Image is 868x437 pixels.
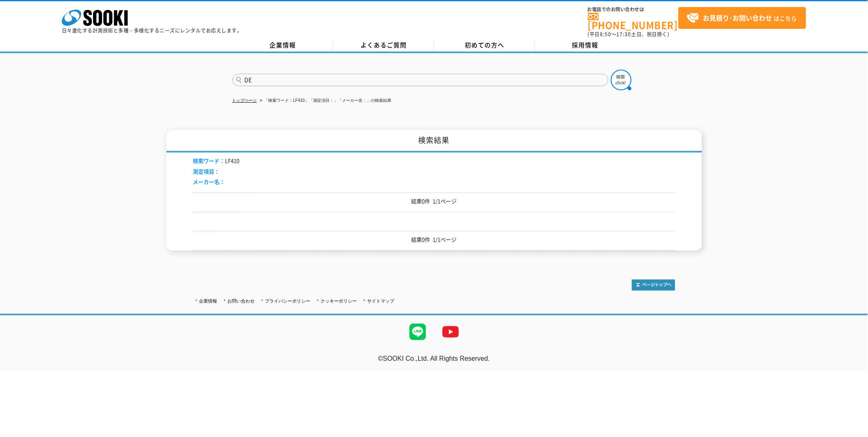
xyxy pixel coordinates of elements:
[401,315,434,348] img: LINE
[617,31,632,38] span: 17:30
[367,298,395,303] a: サイトマップ
[588,31,669,38] span: (平日 ～ 土日、祝日除く)
[465,40,504,49] span: 初めての方へ
[611,70,632,90] img: btn_search.png
[321,298,357,303] a: クッキーポリシー
[836,363,868,370] a: テストMail
[703,13,772,23] strong: お見積り･お問い合わせ
[193,157,225,164] span: 検索ワード：
[678,7,806,29] a: お見積り･お問い合わせはこちら
[434,315,467,348] img: YouTube
[193,167,220,175] span: 測定項目：
[232,74,608,86] input: 商品名、型式、NETIS番号を入力してください
[193,157,240,165] li: LF410
[193,235,675,244] p: 結果0件 1/1ページ
[193,178,225,186] span: メーカー名：
[199,298,218,303] a: 企業情報
[265,298,311,303] a: プライバシーポリシー
[232,98,257,103] a: トップページ
[166,130,702,153] h1: 検索結果
[632,280,675,291] img: トップページへ
[588,7,678,12] span: お電話でのお問い合わせは
[434,39,535,52] a: 初めての方へ
[228,298,255,303] a: お問い合わせ
[258,96,391,105] li: 「検索ワード：LF410」「測定項目：」「メーカー名：」の検索結果
[62,28,242,33] p: 日々進化する計測技術と多種・多様化するニーズにレンタルでお応えします。
[588,13,678,30] a: [PHONE_NUMBER]
[333,39,434,52] a: よくあるご質問
[687,12,797,24] span: はこちら
[600,31,612,38] span: 8:50
[535,39,636,52] a: 採用情報
[193,197,675,206] p: 結果0件 1/1ページ
[232,39,333,52] a: 企業情報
